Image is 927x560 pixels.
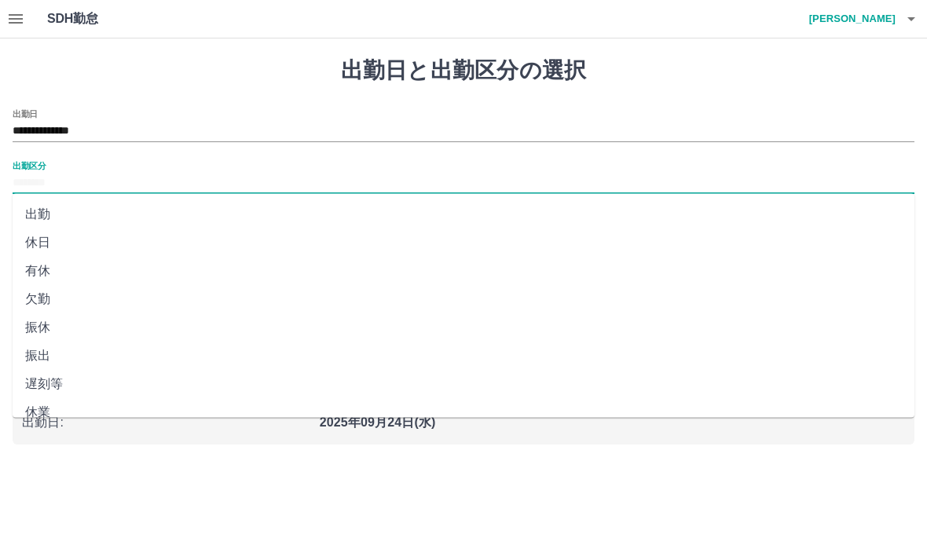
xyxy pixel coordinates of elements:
p: 出勤日 : [22,413,310,432]
li: 振休 [13,313,914,342]
label: 出勤区分 [13,159,46,171]
li: 遅刻等 [13,370,914,398]
li: 欠勤 [13,285,914,313]
label: 出勤日 [13,108,38,119]
li: 出勤 [13,200,914,229]
li: 休日 [13,229,914,257]
b: 2025年09月24日(水) [320,415,436,429]
li: 有休 [13,257,914,285]
li: 振出 [13,342,914,370]
li: 休業 [13,398,914,426]
h1: 出勤日と出勤区分の選択 [13,57,914,84]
